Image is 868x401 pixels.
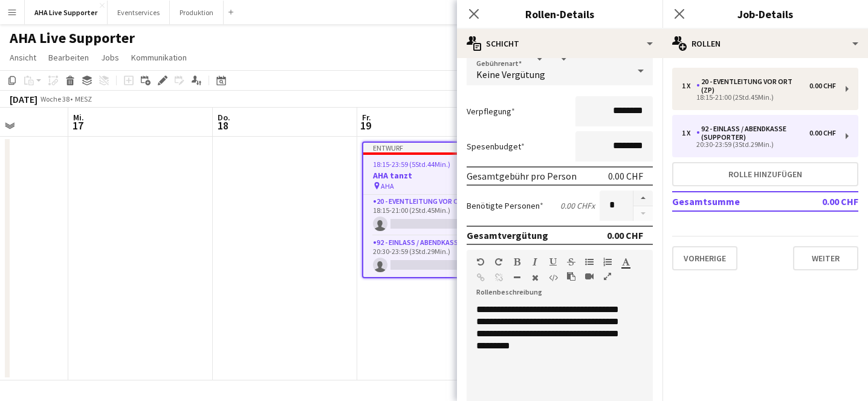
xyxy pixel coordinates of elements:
[809,129,836,137] div: 0.00 CHF
[10,29,135,47] h1: AHA Live Supporter
[96,50,124,65] a: Jobs
[662,29,868,58] div: Rollen
[793,246,858,270] button: Weiter
[467,141,525,152] label: Spesenbudget
[363,236,496,277] app-card-role: 92 - Einlass / Abendkasse (Supporter)0/120:30-23:59 (3Std.29Min.)
[10,93,37,105] div: [DATE]
[633,191,653,206] button: Erhöhen
[216,119,230,132] span: 18
[467,106,515,117] label: Verpflegung
[549,273,557,282] button: HTML-Code
[794,192,858,211] td: 0.00 CHF
[513,257,521,267] button: Fett
[696,125,809,142] div: 92 - Einlass / Abendkasse (Supporter)
[585,272,594,281] button: Video einfügen
[10,52,36,63] span: Ansicht
[476,257,485,267] button: Rückgängig
[75,94,92,103] div: MESZ
[467,229,548,241] div: Gesamtvergütung
[531,257,539,267] button: Kursiv
[126,50,192,65] a: Kommunikation
[621,257,630,267] button: Textfarbe
[73,112,84,123] span: Mi.
[131,52,187,63] span: Kommunikation
[381,181,394,191] span: AHA
[362,112,371,123] span: Fr.
[363,195,496,236] app-card-role: 20 - Eventleitung vor Ort (ZP)0/118:15-21:00 (2Std.45Min.)
[682,82,696,90] div: 1 x
[476,68,545,80] span: Keine Vergütung
[48,52,89,63] span: Bearbeiten
[513,273,521,282] button: Horizontale Linie
[607,229,643,241] div: 0.00 CHF
[567,272,575,281] button: Als einfacher Text einfügen
[363,170,496,181] h3: AHA tanzt
[25,1,108,24] button: AHA Live Supporter
[672,162,858,186] button: Rolle hinzufügen
[682,142,836,148] div: 20:30-23:59 (3Std.29Min.)
[457,29,662,58] div: Schicht
[373,160,450,169] span: 18:15-23:59 (5Std.44Min.)
[672,246,737,270] button: Vorherige
[560,200,595,211] div: 0.00 CHF x
[672,192,794,211] td: Gesamtsumme
[531,273,539,282] button: Formatierung löschen
[662,6,868,22] h3: Job-Details
[549,257,557,267] button: Unterstrichen
[467,170,577,182] div: Gesamtgebühr pro Person
[170,1,224,24] button: Produktion
[101,52,119,63] span: Jobs
[467,200,543,211] label: Benötigte Personen
[108,1,170,24] button: Eventservices
[585,257,594,267] button: Ungeordnete Liste
[809,82,836,90] div: 0.00 CHF
[603,272,612,281] button: Vollbild
[44,50,94,65] a: Bearbeiten
[457,6,662,22] h3: Rollen-Details
[682,94,836,100] div: 18:15-21:00 (2Std.45Min.)
[5,50,41,65] a: Ansicht
[71,119,84,132] span: 17
[682,129,696,137] div: 1 x
[362,142,497,278] app-job-card: Entwurf18:15-23:59 (5Std.44Min.)0/2AHA tanzt AHA2 Rollen20 - Eventleitung vor Ort (ZP)0/118:15-21...
[40,94,70,103] span: Woche 38
[494,257,503,267] button: Wiederholen
[603,257,612,267] button: Geordnete Liste
[696,77,809,94] div: 20 - Eventleitung vor Ort (ZP)
[608,170,643,182] div: 0.00 CHF
[360,119,371,132] span: 19
[567,257,575,267] button: Durchgestrichen
[363,143,496,152] div: Entwurf
[218,112,230,123] span: Do.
